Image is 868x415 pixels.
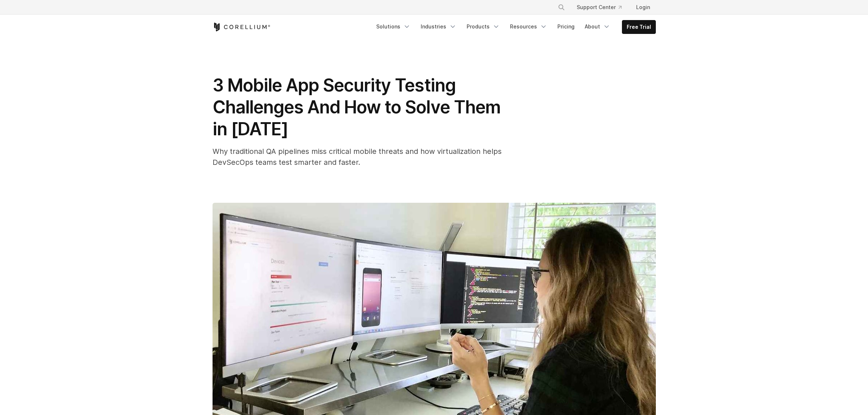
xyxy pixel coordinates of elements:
span: 3 Mobile App Security Testing Challenges And How to Solve Them in [DATE] [213,74,501,140]
a: Pricing [553,20,579,33]
button: Search [555,1,568,14]
a: Login [630,1,656,14]
a: Solutions [372,20,415,33]
a: Resources [506,20,552,33]
div: Navigation Menu [549,1,656,14]
a: Free Trial [622,20,655,34]
div: Navigation Menu [372,20,656,34]
a: About [580,20,615,33]
a: Support Center [571,1,627,14]
a: Products [462,20,504,33]
span: Why traditional QA pipelines miss critical mobile threats and how virtualization helps DevSecOps ... [213,147,502,167]
a: Industries [416,20,461,33]
a: Corellium Home [213,23,270,31]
